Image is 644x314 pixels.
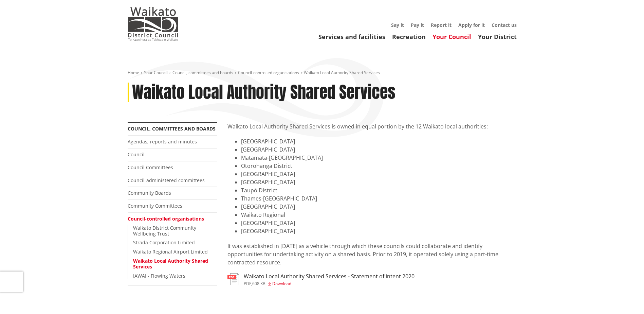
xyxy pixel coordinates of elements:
[128,151,145,158] a: Council
[128,70,517,76] nav: breadcrumb
[128,138,197,145] a: Agendas, reports and minutes
[227,122,517,130] p: Waikato Local Authority Shared Services is owned in equal portion by the 12 Waikato local authori...
[458,22,485,28] a: Apply for it
[244,273,415,280] h3: Waikato Local Authority Shared Services - Statement of intent 2020
[241,162,517,170] li: Otorohanga District
[478,33,517,41] a: Your District
[128,164,173,171] a: Council Committees
[227,242,517,266] p: It was established in [DATE] as a vehicle through which these councils could collaborate and iden...
[241,194,517,203] li: Thames-[GEOGRAPHIC_DATA]
[411,22,424,28] a: Pay it
[318,33,385,41] a: Services and facilities
[133,258,208,270] a: Waikato Local Authority Shared Services
[128,125,216,132] a: Council, committees and boards
[128,177,205,184] a: Council-administered committees
[133,225,196,237] a: Waikato District Community Wellbeing Trust
[128,203,182,209] a: Community Committees
[241,219,517,227] li: [GEOGRAPHIC_DATA]
[241,227,517,235] li: [GEOGRAPHIC_DATA]
[133,239,195,246] a: Strada Corporation Limited
[433,33,471,41] a: Your Council
[244,282,415,286] div: ,
[241,178,517,186] li: [GEOGRAPHIC_DATA]
[128,190,171,196] a: Community Boards
[133,273,185,279] a: IAWAI - Flowing Waters
[241,203,517,211] li: [GEOGRAPHIC_DATA]
[272,281,291,286] span: Download
[241,137,517,145] li: [GEOGRAPHIC_DATA]
[128,70,139,75] a: Home
[244,281,251,286] span: pdf
[304,70,380,75] span: Waikato Local Authority Shared Services
[391,22,404,28] a: Say it
[241,154,517,162] li: Matamata-[GEOGRAPHIC_DATA]
[252,281,265,286] span: 608 KB
[492,22,517,28] a: Contact us
[132,83,395,102] h1: Waikato Local Authority Shared Services
[238,70,299,75] a: Council-controlled organisations
[241,211,517,219] li: Waikato Regional
[241,145,517,154] li: [GEOGRAPHIC_DATA]
[128,215,204,222] a: Council-controlled organisations
[431,22,452,28] a: Report it
[133,248,208,255] a: Waikato Regional Airport Limited
[172,70,233,75] a: Council, committees and boards
[128,7,179,41] img: Waikato District Council - Te Kaunihera aa Takiwaa o Waikato
[241,186,517,194] li: Taupō District
[613,285,637,310] iframe: Messenger Launcher
[392,33,426,41] a: Recreation
[241,170,517,178] li: [GEOGRAPHIC_DATA]
[144,70,168,75] a: Your Council
[227,273,239,285] img: document-pdf.svg
[227,273,415,285] a: Waikato Local Authority Shared Services - Statement of intent 2020 pdf,608 KB Download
